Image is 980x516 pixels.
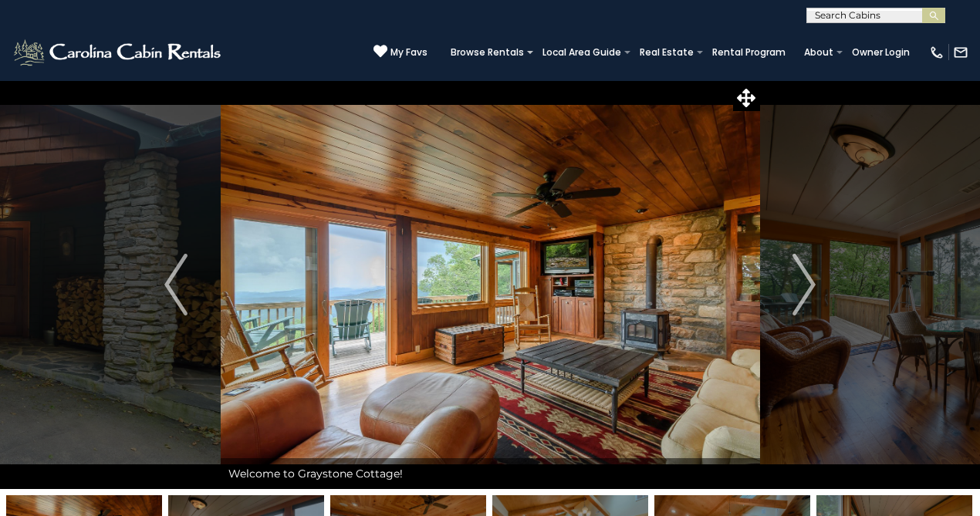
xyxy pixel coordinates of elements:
[705,42,793,63] a: Rental Program
[953,45,968,60] img: mail-regular-white.png
[373,44,427,60] a: My Favs
[759,80,849,489] button: Next
[12,37,225,68] img: White-1-2.png
[164,254,188,315] img: arrow
[796,42,841,63] a: About
[131,80,221,489] button: Previous
[844,42,917,63] a: Owner Login
[632,42,701,63] a: Real Estate
[929,45,945,60] img: phone-regular-white.png
[535,42,629,63] a: Local Area Guide
[390,46,427,59] span: My Favs
[221,458,760,489] div: Welcome to Graystone Cottage!
[792,254,816,315] img: arrow
[443,42,532,63] a: Browse Rentals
